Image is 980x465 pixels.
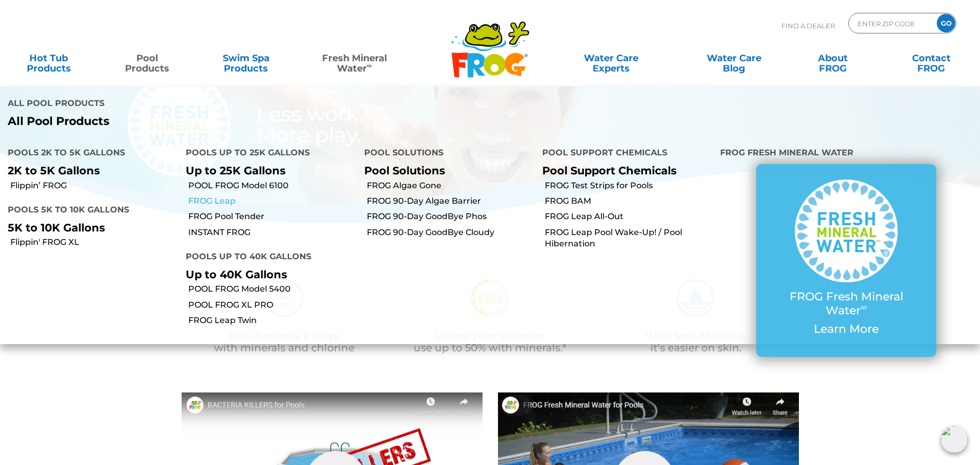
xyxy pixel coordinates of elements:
[8,144,170,164] h4: Pools 2K to 5K Gallons
[208,48,284,68] a: Swim SpaProducts
[367,180,534,191] a: FROG Algae Gone
[941,426,968,453] img: openIcon
[8,115,483,128] a: All Pool Products
[367,211,534,222] a: FROG 90-Day GoodBye Phos
[188,283,356,295] a: POOL FROG Model 5400
[188,227,356,238] a: INSTANT FROG
[8,221,170,234] p: 5K to 10K Gallons
[10,237,178,248] a: Flippin' FROG XL
[10,48,87,68] a: Hot TubProducts
[542,164,705,177] p: Pool Support Chemicals
[186,144,348,164] h4: Pools up to 25K Gallons
[777,290,916,317] p: FROG Fresh Mineral Water
[188,315,356,326] a: FROG Leap Twin
[937,14,955,32] input: GO
[10,180,178,191] a: Flippin’ FROG
[186,268,348,281] p: Up to 40K Gallons
[696,48,772,68] a: Water CareBlog
[188,211,356,222] a: FROG Pool Tender
[545,180,712,191] a: FROG Test Strips for Pools
[367,227,534,238] a: FROG 90-Day GoodBye Cloudy
[542,144,705,164] h4: Pool Support Chemicals
[857,16,926,31] input: Zip Code Form
[8,164,170,177] p: 2K to 5K Gallons
[720,144,972,164] h4: FROG Fresh Mineral Water
[893,48,970,68] a: ContactFROG
[109,48,186,68] a: PoolProducts
[8,201,170,221] h4: Pools 5K to 10K Gallons
[188,180,356,191] a: POOL FROG Model 6100
[186,247,348,268] h4: Pools up to 40K Gallons
[545,195,712,207] a: FROG BAM
[364,144,527,164] h4: Pool Solutions
[781,13,835,39] p: Find A Dealer
[777,323,916,336] p: Learn More
[367,61,372,69] sup: ∞
[188,299,356,311] a: POOL FROG XL PRO
[188,195,356,207] a: FROG Leap
[545,211,712,222] a: FROG Leap All-Out
[794,48,871,68] a: AboutFROG
[545,227,712,250] a: FROG Leap Pool Wake-Up! / Pool Hibernation
[367,195,534,207] a: FROG 90-Day Algae Barrier
[861,302,867,312] sup: ∞
[549,48,673,68] a: Water CareExperts
[8,94,483,115] h4: All Pool Products
[186,164,348,177] p: Up to 25K Gallons
[364,164,445,177] a: Pool Solutions
[306,48,402,68] a: Fresh MineralWater∞
[777,180,916,341] a: FROG Fresh Mineral Water∞ Learn More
